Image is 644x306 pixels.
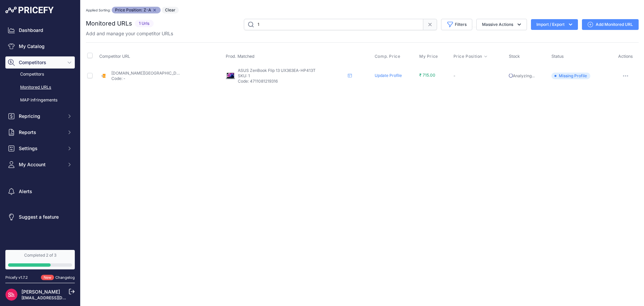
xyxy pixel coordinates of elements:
a: [DOMAIN_NAME][GEOGRAPHIC_DATA][URL][DEMOGRAPHIC_DATA] [111,71,241,76]
a: Changelog [55,275,75,280]
button: Price Position [453,54,488,59]
span: Actions [618,54,633,59]
button: Clear [162,7,179,13]
a: Add Monitored URL [582,19,639,30]
button: Repricing [5,110,75,122]
span: ₹ 715.00 [419,73,435,78]
a: Alerts [5,185,75,198]
span: Price Position [453,54,482,59]
span: My Price [419,54,438,59]
div: Completed 2 of 3 [8,253,72,258]
span: Reports [19,129,63,136]
a: [EMAIL_ADDRESS][DOMAIN_NAME] [21,295,92,300]
span: Competitors [19,59,63,66]
span: Comp. Price [375,54,400,59]
span: New [41,275,54,280]
span: Prod. Matched [226,54,255,59]
button: My Price [419,54,439,59]
a: MAP infringements [5,94,75,106]
span: My Account [19,161,63,168]
button: Massive Actions [476,19,527,30]
span: Competitor URL [99,54,130,59]
a: Suggest a feature [5,211,75,223]
span: Price Position: Z-A [112,7,161,13]
span: 1 Urls [135,20,154,28]
a: [PERSON_NAME] [21,289,60,295]
button: Comp. Price [375,54,402,59]
button: Filters [441,19,472,30]
a: Update Profile [375,73,402,78]
span: Repricing [19,113,63,120]
button: Import / Export [531,19,578,30]
p: Code: - [111,76,181,81]
button: Settings [5,142,75,155]
input: Search [244,19,423,30]
p: - [453,73,506,79]
div: Pricefy v1.7.2 [5,275,28,280]
p: SKU: 1 [238,73,345,79]
a: Completed 2 of 3 [5,250,75,269]
button: Competitors [5,56,75,69]
span: Missing Profile [551,73,590,79]
span: Settings [19,145,63,152]
h2: Monitored URLs [86,19,132,28]
p: Add and manage your competitor URLs [86,30,173,37]
p: Analyzing... [509,73,549,79]
button: My Account [5,159,75,171]
span: Status [551,54,564,59]
a: My Catalog [5,40,75,52]
small: Applied Sorting: [86,8,111,12]
img: Pricefy Logo [5,7,54,13]
button: Reports [5,126,75,138]
span: Stock [509,54,520,59]
a: Dashboard [5,24,75,36]
p: Code: 4711081219316 [238,79,345,84]
a: Monitored URLs [5,82,75,93]
span: ASUS ZenBook Flip 13 UX363EA-HP413T [238,68,316,73]
nav: Sidebar [5,24,75,242]
a: Competitors [5,69,75,80]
